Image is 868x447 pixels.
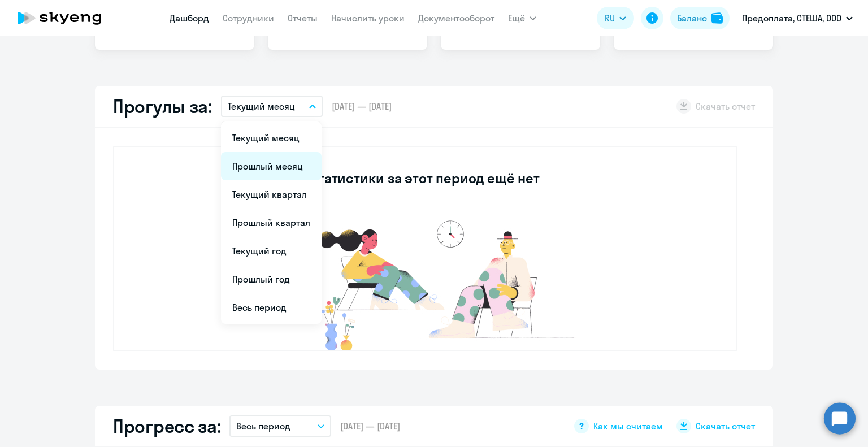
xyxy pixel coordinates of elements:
[670,7,730,29] button: Балансbalance
[418,12,494,24] a: Документооборот
[711,12,723,24] img: balance
[696,420,755,432] span: Скачать отчет
[221,96,323,117] button: Текущий месяц
[113,415,220,437] h2: Прогресс за:
[340,420,400,432] span: [DATE] — [DATE]
[605,11,615,25] span: RU
[288,12,318,24] a: Отчеты
[593,420,663,432] span: Как мы считаем
[597,7,634,29] button: RU
[736,5,858,32] button: Предоплата, СТЕША, ООО
[332,100,392,112] span: [DATE] — [DATE]
[508,7,536,29] button: Ещё
[223,12,274,24] a: Сотрудники
[170,12,209,24] a: Дашборд
[236,419,290,433] p: Весь период
[229,415,331,437] button: Весь период
[331,12,405,24] a: Начислить уроки
[113,95,212,118] h2: Прогулы за:
[310,169,539,187] h3: Статистики за этот период ещё нет
[742,11,841,25] p: Предоплата, СТЕША, ООО
[255,215,594,350] img: no-data
[677,11,707,25] div: Баланс
[228,99,295,113] p: Текущий месяц
[221,121,322,324] ul: Ещё
[508,11,525,25] span: Ещё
